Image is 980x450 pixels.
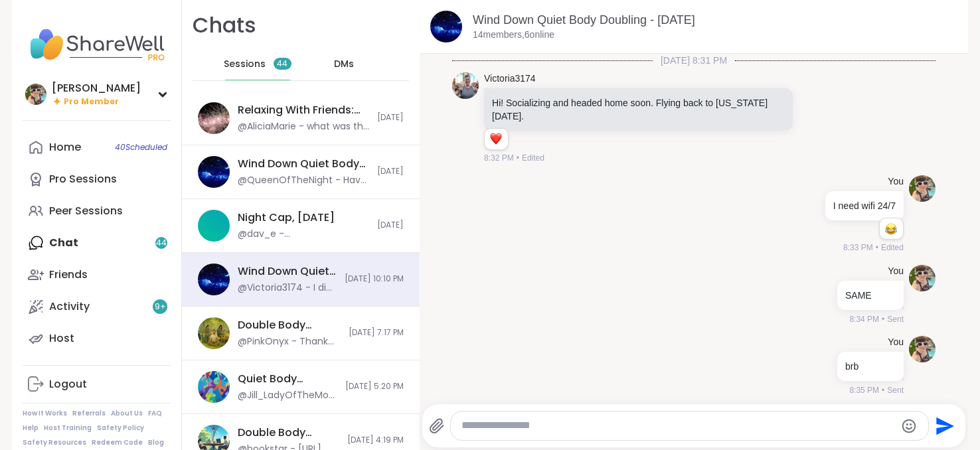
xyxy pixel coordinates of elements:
[64,96,119,108] span: Pro Member
[23,291,171,323] a: Activity9+
[929,411,959,441] button: Send
[23,409,67,418] a: How It Works
[23,195,171,227] a: Peer Sessions
[92,438,143,447] a: Redeem Code
[49,204,123,218] div: Peer Sessions
[489,134,503,145] button: Reactions: love
[452,72,479,99] img: https://sharewell-space-live.sfo3.digitaloceanspaces.com/user-generated/cca46633-8413-4581-a5b3-c...
[238,120,369,133] div: @AliciaMarie - what was the [MEDICAL_DATA] animals card you had or one with big girl pants i need...
[198,102,230,134] img: Relaxing With Friends: Game Night!, Sep 05
[833,199,896,212] p: I need wifi 24/7
[843,242,873,254] span: 8:33 PM
[23,259,171,291] a: Friends
[887,313,904,325] span: Sent
[880,218,903,240] div: Reaction list
[349,327,404,338] span: [DATE] 7:17 PM
[845,289,896,302] p: SAME
[517,152,519,164] span: •
[377,166,404,177] span: [DATE]
[198,317,230,349] img: Double Body Double (Part 2), Sep 05
[888,175,904,188] h4: You
[347,435,404,446] span: [DATE] 4:19 PM
[888,336,904,349] h4: You
[887,384,904,396] span: Sent
[238,372,337,386] div: Quiet Body Doubling for Creativity or Productivity, [DATE]
[473,13,695,27] a: Wind Down Quiet Body Doubling - [DATE]
[238,318,341,333] div: Double Body Double (Part 2), [DATE]
[909,175,936,202] img: https://sharewell-space-live.sfo3.digitaloceanspaces.com/user-generated/3bf5b473-6236-4210-9da2-3...
[238,174,369,187] div: @QueenOfTheNight - Have a good night!
[23,368,171,400] a: Logout
[876,242,878,254] span: •
[198,371,230,403] img: Quiet Body Doubling for Creativity or Productivity, Sep 05
[238,425,339,440] div: Double Body Double (Part 2), [DATE]
[49,377,87,392] div: Logout
[49,331,74,346] div: Host
[44,423,92,433] a: Host Training
[198,156,230,188] img: Wind Down Quiet Body Doubling - Friday, Sep 05
[485,129,508,150] div: Reaction list
[148,438,164,447] a: Blog
[25,84,46,105] img: Adrienne_QueenOfTheDawn
[484,72,536,86] a: Victoria3174
[901,418,917,434] button: Emoji picker
[238,228,369,241] div: @dav_e - @QueenOfTheNight You okay [PERSON_NAME]?
[148,409,162,418] a: FAQ
[23,21,171,68] img: ShareWell Nav Logo
[23,438,86,447] a: Safety Resources
[845,360,896,373] p: brb
[97,423,144,433] a: Safety Policy
[49,140,81,155] div: Home
[849,384,879,396] span: 8:35 PM
[909,336,936,362] img: https://sharewell-space-live.sfo3.digitaloceanspaces.com/user-generated/3bf5b473-6236-4210-9da2-3...
[49,267,88,282] div: Friends
[522,152,544,164] span: Edited
[23,163,171,195] a: Pro Sessions
[238,335,341,348] div: @PinkOnyx - Thank you! He is a love bug lol
[653,54,735,67] span: [DATE] 8:31 PM
[52,81,141,96] div: [PERSON_NAME]
[49,299,90,314] div: Activity
[882,313,884,325] span: •
[23,423,39,433] a: Help
[23,131,171,163] a: Home40Scheduled
[238,103,369,117] div: Relaxing With Friends: Game Night!, [DATE]
[115,142,167,153] span: 40 Scheduled
[49,172,117,187] div: Pro Sessions
[238,281,337,295] div: @Victoria3174 - I did it! I cleaned the filter in the bottom of my boat and replaced the cap (the...
[334,58,354,71] span: DMs
[909,265,936,291] img: https://sharewell-space-live.sfo3.digitaloceanspaces.com/user-generated/3bf5b473-6236-4210-9da2-3...
[881,242,904,254] span: Edited
[238,264,337,279] div: Wind Down Quiet Body Doubling - [DATE]
[238,389,337,402] div: @Jill_LadyOfTheMountain - making some broccoli
[238,210,335,225] div: Night Cap, [DATE]
[72,409,106,418] a: Referrals
[353,58,363,69] iframe: Spotlight
[224,58,266,71] span: Sessions
[430,11,462,42] img: Wind Down Quiet Body Doubling - Friday, Sep 05
[23,323,171,354] a: Host
[155,301,166,313] span: 9 +
[198,263,230,295] img: Wind Down Quiet Body Doubling - Friday, Sep 05
[492,96,785,123] p: Hi! Socializing and headed home soon. Flying back to [US_STATE] [DATE].
[377,220,404,231] span: [DATE]
[377,112,404,123] span: [DATE]
[882,384,884,396] span: •
[888,265,904,278] h4: You
[461,419,895,433] textarea: Type your message
[198,210,230,242] img: Night Cap, Sep 05
[277,58,287,70] span: 44
[345,381,404,392] span: [DATE] 5:20 PM
[473,29,554,42] p: 14 members, 6 online
[111,409,143,418] a: About Us
[884,224,898,234] button: Reactions: haha
[238,157,369,171] div: Wind Down Quiet Body Doubling - [DATE]
[484,152,514,164] span: 8:32 PM
[849,313,879,325] span: 8:34 PM
[345,273,404,285] span: [DATE] 10:10 PM
[193,11,256,40] h1: Chats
